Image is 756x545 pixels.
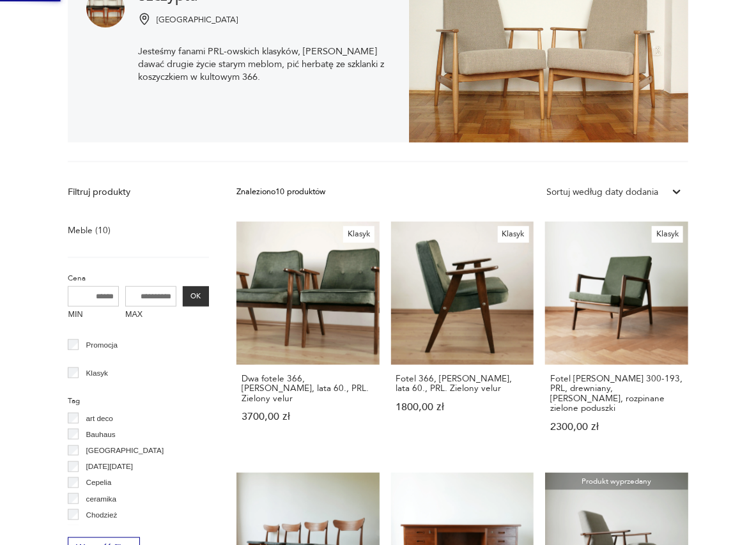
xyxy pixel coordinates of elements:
[86,460,134,473] p: [DATE][DATE]
[86,525,115,537] p: Ćmielów
[68,222,111,238] a: Meble (10)
[550,374,683,413] h3: Fotel [PERSON_NAME] 300-193, PRL, drewniany, [PERSON_NAME], rozpinane zielone poduszki
[183,286,209,307] button: OK
[396,403,528,412] p: 1800,00 zł
[547,186,659,199] div: Sortuj według daty dodania
[550,422,683,432] p: 2300,00 zł
[86,412,113,425] p: art deco
[242,374,374,403] h3: Dwa fotele 366, [PERSON_NAME], lata 60., PRL. Zielony velur
[86,444,164,457] p: [GEOGRAPHIC_DATA]
[86,476,112,489] p: Cepelia
[236,222,379,454] a: KlasykDwa fotele 366, Chierowski, lata 60., PRL. Zielony velurDwa fotele 366, [PERSON_NAME], lata...
[86,509,118,521] p: Chodzież
[396,374,528,394] h3: Fotel 366, [PERSON_NAME], lata 60., PRL. Zielony velur
[86,367,108,380] p: Klasyk
[68,395,209,408] p: Tag
[125,307,176,325] label: MAX
[86,339,118,351] p: Promocja
[68,307,119,325] label: MIN
[138,45,390,83] p: Jesteśmy fanami PRL-owskich klasyków, [PERSON_NAME] dawać drugie życie starym meblom, pić herbatę...
[236,186,325,199] div: Znaleziono 10 produktów
[68,186,209,199] p: Filtruj produkty
[86,493,116,505] p: ceramika
[391,222,534,454] a: KlasykFotel 366, Chierowski, lata 60., PRL. Zielony velurFotel 366, [PERSON_NAME], lata 60., PRL....
[86,428,116,441] p: Bauhaus
[138,13,151,26] img: Ikonka pinezki mapy
[157,15,238,26] p: [GEOGRAPHIC_DATA]
[545,222,688,454] a: KlasykFotel Stefan 300-193, PRL, drewniany, Bączyk, rozpinane zielone poduszkiFotel [PERSON_NAME]...
[242,412,374,422] p: 3700,00 zł
[68,272,209,285] p: Cena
